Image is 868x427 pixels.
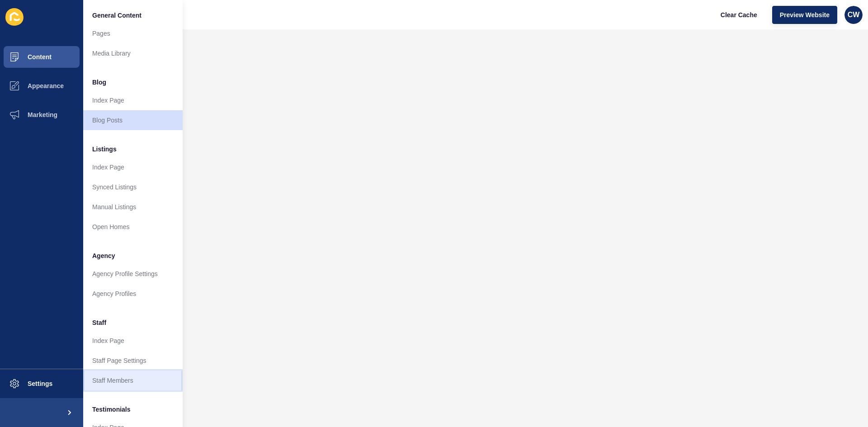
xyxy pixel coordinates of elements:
a: Staff Page Settings [83,351,183,371]
span: Clear Cache [721,10,757,19]
span: Staff [92,318,106,327]
a: Index Page [83,90,183,110]
button: Preview Website [772,6,837,24]
a: Media Library [83,43,183,63]
a: Staff Members [83,371,183,390]
a: Pages [83,23,183,43]
a: Synced Listings [83,177,183,197]
a: Open Homes [83,217,183,237]
a: Agency Profile Settings [83,264,183,284]
span: Preview Website [780,10,830,19]
a: Index Page [83,157,183,177]
a: Blog Posts [83,110,183,130]
span: CW [848,10,860,19]
span: General Content [92,11,142,20]
span: Agency [92,251,115,260]
span: Listings [92,145,117,154]
button: Clear Cache [713,6,765,24]
span: Testimonials [92,405,131,414]
a: Index Page [83,331,183,351]
a: Manual Listings [83,197,183,217]
span: Blog [92,78,106,87]
a: Agency Profiles [83,284,183,304]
